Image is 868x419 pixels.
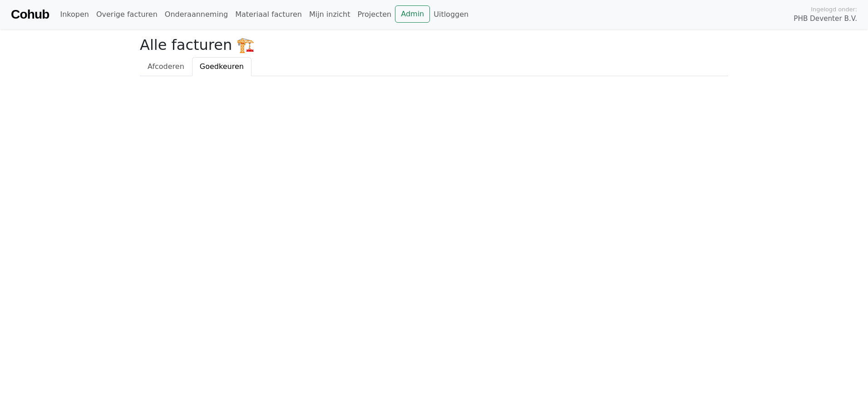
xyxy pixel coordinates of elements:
[200,62,244,71] span: Goedkeuren
[811,5,857,14] span: Ingelogd onder:
[354,5,395,24] a: Projecten
[794,14,857,24] span: PHB Deventer B.V.
[192,57,252,76] a: Goedkeuren
[140,57,192,76] a: Afcoderen
[140,36,728,54] h2: Alle facturen 🏗️
[56,5,92,24] a: Inkopen
[161,5,232,24] a: Onderaanneming
[148,62,184,71] span: Afcoderen
[11,4,49,25] a: Cohub
[430,5,472,24] a: Uitloggen
[93,5,161,24] a: Overige facturen
[395,5,430,23] a: Admin
[232,5,306,24] a: Materiaal facturen
[306,5,354,24] a: Mijn inzicht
